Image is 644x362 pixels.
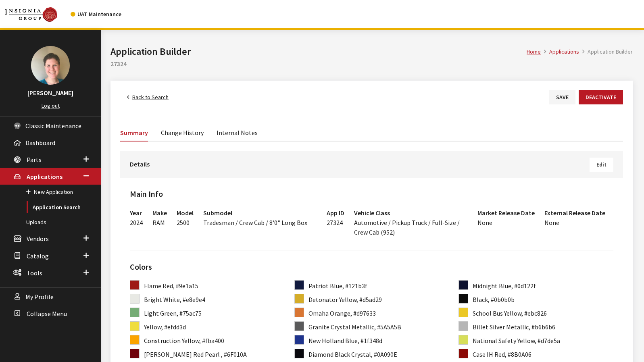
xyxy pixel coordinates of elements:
[177,208,194,218] h3: Model
[327,218,343,227] span: 27324
[161,124,204,141] a: Change History
[308,282,344,290] span: Patriot Blue,
[110,44,527,59] h1: Application Builder
[596,161,606,168] span: Edit
[152,218,165,227] span: RAM
[27,235,49,243] span: Vendors
[308,295,358,304] span: Detonator Yellow,
[144,295,181,304] span: Bright White,
[152,208,167,218] h3: Make
[8,88,93,98] h3: [PERSON_NAME]
[514,282,536,290] span: #0d122f
[176,282,198,290] span: #9e1a15
[473,337,536,345] span: National Safety Yellow,
[345,282,367,290] span: #121b3f
[203,218,307,227] span: Tradesman / Crew Cab / 8'0" Long Box
[579,48,633,56] li: Application Builder
[308,323,376,331] span: Granite Crystal Metallic,
[508,350,531,358] span: #8B0A06
[110,59,633,69] h2: 27324
[544,208,605,218] h3: External Release Date
[473,295,490,304] span: Black,
[544,218,559,227] span: None
[71,10,121,19] div: UAT Maintenance
[5,6,71,22] a: Insignia Group logo
[354,208,468,218] h3: Vehicle Class
[477,208,535,218] h3: Market Release Date
[130,188,613,200] h2: Main Info
[308,337,359,345] span: New Holland Blue,
[377,323,401,331] span: #5A5A5B
[549,90,575,104] button: Save
[177,218,190,227] span: 2500
[353,309,376,317] span: #d97633
[120,90,175,104] a: Back to Search
[27,173,63,181] span: Applications
[374,350,397,358] span: #0A090E
[27,310,67,318] span: Collapse Menu
[524,309,547,317] span: #ebc826
[5,7,57,22] img: Catalog Maintenance
[179,309,202,317] span: #75ac75
[308,309,352,317] span: Omaha Orange,
[473,282,513,290] span: Midnight Blue,
[203,208,317,218] h3: Submodel
[31,46,70,85] img: Janelle Crocker-Krause
[144,309,178,317] span: Light Green,
[164,323,186,331] span: #efdd3d
[144,350,223,358] span: [PERSON_NAME] Red Pearl ,
[217,124,258,141] a: Internal Notes
[359,295,382,304] span: #d5ad29
[144,282,175,290] span: Flame Red,
[144,337,201,345] span: Construction Yellow,
[590,158,613,172] button: Edit Details
[25,139,55,147] span: Dashboard
[538,337,560,345] span: #d7de5a
[130,158,613,172] h3: Details
[361,337,382,345] span: #1f348d
[477,218,492,227] span: None
[579,90,623,104] button: Deactivate
[224,350,247,358] span: #6F010A
[473,309,523,317] span: School Bus Yellow,
[531,323,555,331] span: #b6b6b6
[27,252,49,260] span: Catalog
[327,208,344,218] h3: App ID
[25,293,54,301] span: My Profile
[202,337,224,345] span: #fba400
[491,295,515,304] span: #0b0b0b
[27,156,42,164] span: Parts
[42,102,60,109] a: Log out
[27,269,42,277] span: Tools
[473,323,530,331] span: Billet Silver Metallic,
[25,122,81,130] span: Classic Maintenance
[308,350,373,358] span: Diamond Black Crystal,
[527,48,541,55] a: Home
[130,218,143,227] span: 2024
[183,295,205,304] span: #e8e9e4
[130,208,143,218] h3: Year
[120,124,148,141] a: Summary
[144,323,163,331] span: Yellow,
[354,218,460,236] span: Automotive / Pickup Truck / Full-Size / Crew Cab (952)
[130,261,613,273] h2: Colors
[541,48,579,56] li: Applications
[473,350,506,358] span: Case IH Red,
